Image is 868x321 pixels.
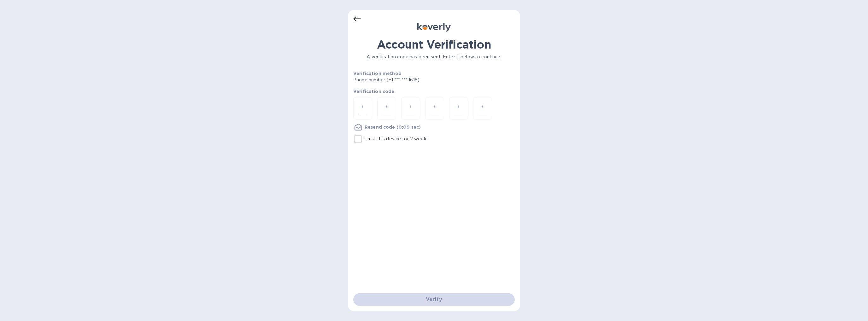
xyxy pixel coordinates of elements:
p: Verification code [353,88,515,95]
b: Verification method [353,71,402,76]
p: Trust this device for 2 weeks [365,136,429,142]
p: A verification code has been sent. Enter it below to continue. [353,54,515,60]
h1: Account Verification [353,38,515,51]
p: Phone number (+1 *** *** 1618) [353,77,468,83]
u: Resend code (0:09 sec) [365,125,421,130]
